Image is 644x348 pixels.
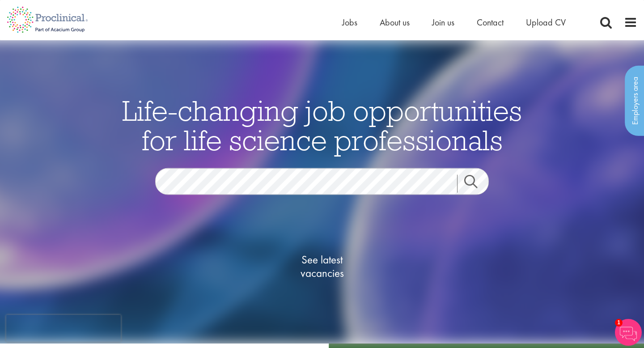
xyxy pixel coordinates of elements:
a: Jobs [342,17,357,28]
img: Chatbot [615,319,642,346]
a: Join us [432,17,454,28]
span: Life-changing job opportunities for life science professionals [122,92,522,157]
a: See latestvacancies [277,217,367,315]
a: About us [380,17,410,28]
a: Contact [477,17,504,28]
a: Job search submit button [457,174,496,192]
a: Upload CV [526,17,566,28]
iframe: reCAPTCHA [6,315,121,342]
span: See latest vacancies [277,253,367,280]
span: 1 [615,319,623,327]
